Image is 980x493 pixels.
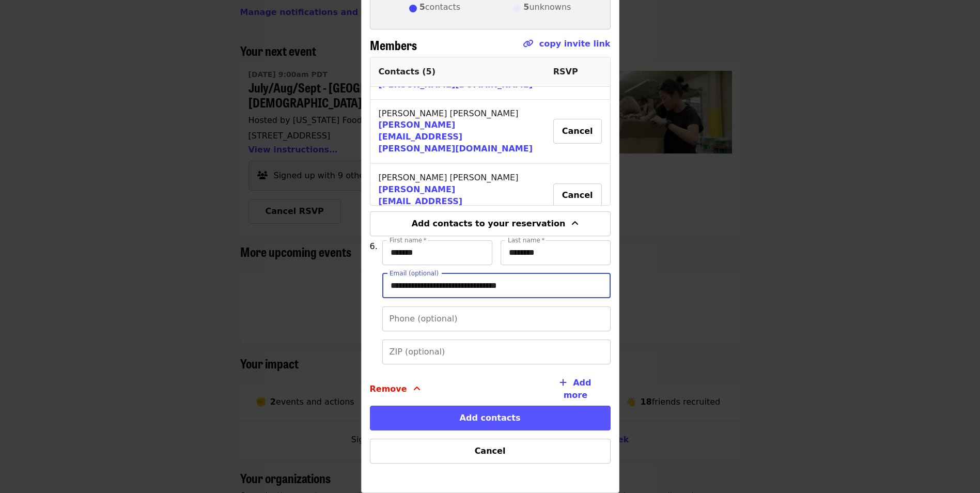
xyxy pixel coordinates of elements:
[413,384,421,394] i: angle-up icon
[370,100,545,164] td: [PERSON_NAME] [PERSON_NAME]
[539,39,611,49] a: copy invite link
[419,2,425,12] strong: 5
[370,406,611,430] button: Add contacts
[390,237,427,243] label: First name
[559,378,567,388] i: plus icon
[379,120,533,153] a: [PERSON_NAME][EMAIL_ADDRESS][PERSON_NAME][DOMAIN_NAME]
[530,373,610,406] button: Add more
[571,219,579,228] i: angle-up icon
[523,2,529,12] strong: 5
[553,183,602,208] button: Cancel
[370,36,417,54] span: Members
[382,240,492,265] input: First name
[370,439,611,464] button: Cancel
[379,56,533,89] a: [PERSON_NAME][EMAIL_ADDRESS][PERSON_NAME][DOMAIN_NAME]
[382,306,611,331] input: Phone (optional)
[523,1,571,17] span: unknowns
[390,270,439,276] label: Email (optional)
[370,373,421,406] button: Remove
[382,340,611,364] input: ZIP (optional)
[564,378,592,400] span: Add more
[545,57,610,87] th: RSVP
[419,1,460,17] span: contacts
[370,164,545,228] td: [PERSON_NAME] [PERSON_NAME]
[379,184,533,218] a: [PERSON_NAME][EMAIL_ADDRESS][PERSON_NAME][DOMAIN_NAME]
[523,38,611,57] span: Click to copy link!
[501,240,611,265] input: Last name
[508,237,545,243] label: Last name
[370,211,611,236] button: Add contacts to your reservation
[382,273,611,298] input: Email (optional)
[370,241,378,251] span: 6.
[370,383,407,395] span: Remove
[370,57,545,87] th: Contacts ( 5 )
[553,119,602,144] button: Cancel
[523,39,533,49] i: link icon
[412,219,566,228] span: Add contacts to your reservation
